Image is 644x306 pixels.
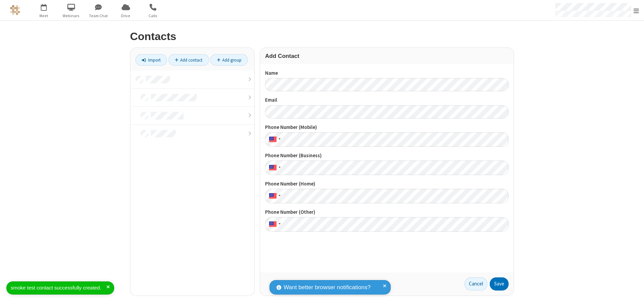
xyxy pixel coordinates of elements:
div: United States: + 1 [265,217,283,232]
span: Team Chat [86,13,111,19]
span: Meet [31,13,57,19]
div: United States: + 1 [265,189,283,203]
a: Cancel [464,277,487,291]
label: Name [265,69,509,77]
div: United States: + 1 [265,132,283,147]
label: Phone Number (Mobile) [265,124,509,131]
a: Import [135,54,167,66]
a: Add group [210,54,248,66]
img: QA Selenium DO NOT DELETE OR CHANGE [10,5,20,15]
button: Save [490,277,509,291]
h3: Add Contact [265,53,509,59]
span: Want better browser notifications? [284,283,371,292]
label: Phone Number (Other) [265,208,509,216]
span: Drive [113,13,138,19]
div: United States: + 1 [265,161,283,175]
span: Webinars [59,13,84,19]
div: smoke test contact successfully created. [11,284,106,292]
label: Email [265,96,509,104]
h2: Contacts [130,31,514,42]
a: Add contact [168,54,209,66]
label: Phone Number (Business) [265,152,509,160]
span: Calls [140,13,166,19]
label: Phone Number (Home) [265,180,509,188]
